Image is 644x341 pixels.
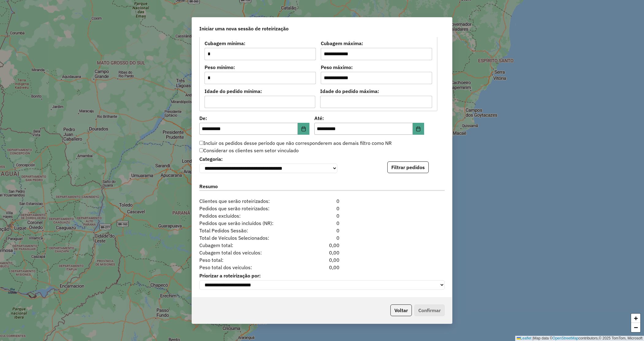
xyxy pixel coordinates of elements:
[199,141,203,145] input: Incluir os pedidos desse período que não corresponderem aos demais filtro como NR
[634,324,638,331] span: −
[517,336,531,340] a: Leaflet
[301,256,343,264] div: 0,00
[321,40,432,47] label: Cubagem máxima:
[532,336,533,340] span: |
[205,87,315,95] label: Idade do pedido mínima:
[301,249,343,256] div: 0,00
[553,336,579,340] a: OpenStreetMap
[301,234,343,242] div: 0
[320,87,432,95] label: Idade do pedido máxima:
[301,212,343,219] div: 0
[196,219,301,227] span: Pedidos que serão incluídos (NR):
[196,242,301,249] span: Cubagem total:
[515,336,644,341] div: Map data © contributors,© 2025 TomTom, Microsoft
[631,323,640,332] a: Zoom out
[196,234,301,242] span: Total de Veículos Selecionados:
[631,314,640,323] a: Zoom in
[301,219,343,227] div: 0
[199,114,309,122] label: De:
[301,197,343,205] div: 0
[321,64,432,71] label: Peso máximo:
[196,197,301,205] span: Clientes que serão roteirizados:
[199,272,445,279] label: Priorizar a roteirização por:
[390,304,412,316] button: Voltar
[205,64,316,71] label: Peso mínimo:
[199,139,392,147] label: Incluir os pedidos desse período que não corresponderem aos demais filtro como NR
[301,205,343,212] div: 0
[199,155,337,163] label: Categoria:
[413,123,424,135] button: Choose Date
[634,314,638,322] span: +
[301,227,343,234] div: 0
[196,227,301,234] span: Total Pedidos Sessão:
[205,40,316,47] label: Cubagem mínima:
[298,123,309,135] button: Choose Date
[199,25,289,32] span: Iniciar uma nova sessão de roteirização
[199,147,299,154] label: Considerar os clientes sem setor vinculado
[301,264,343,271] div: 0,00
[196,256,301,264] span: Peso total:
[196,205,301,212] span: Pedidos que serão roteirizados:
[314,114,424,122] label: Até:
[196,249,301,256] span: Cubagem total dos veículos:
[387,161,429,173] button: Filtrar pedidos
[199,183,445,191] label: Resumo
[196,264,301,271] span: Peso total dos veículos:
[301,242,343,249] div: 0,00
[196,212,301,219] span: Pedidos excluídos:
[199,148,203,152] input: Considerar os clientes sem setor vinculado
